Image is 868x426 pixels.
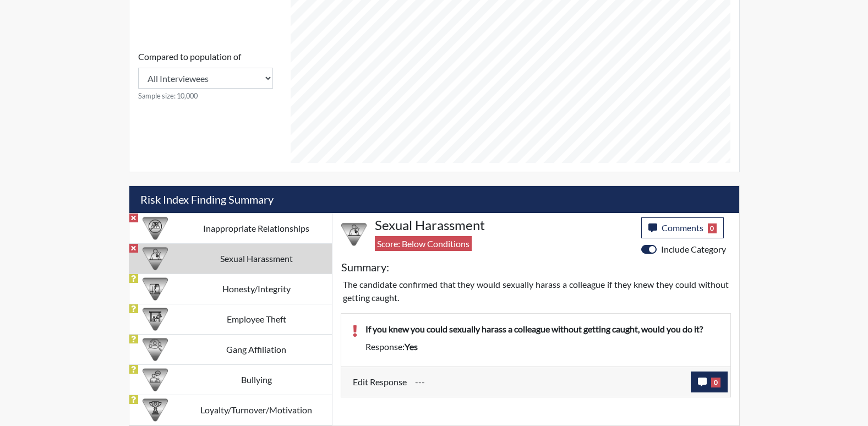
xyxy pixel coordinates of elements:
[341,222,367,247] img: CATEGORY%20ICON-23.dd685920.png
[708,223,717,233] span: 0
[357,340,728,353] div: Response:
[341,260,389,274] h5: Summary:
[181,304,332,334] td: Employee Theft
[143,246,168,271] img: CATEGORY%20ICON-23.dd685920.png
[143,367,168,392] img: CATEGORY%20ICON-04.6d01e8fa.png
[407,372,691,392] div: Update the test taker's response, the change might impact the score
[143,216,168,241] img: CATEGORY%20ICON-14.139f8ef7.png
[641,217,724,238] button: Comments0
[143,307,168,332] img: CATEGORY%20ICON-07.58b65e52.png
[181,243,332,274] td: Sexual Harassment
[181,395,332,425] td: Loyalty/Turnover/Motivation
[181,213,332,243] td: Inappropriate Relationships
[138,91,273,101] small: Sample size: 10,000
[353,372,407,392] label: Edit Response
[375,236,472,251] span: Score: Below Conditions
[181,274,332,304] td: Honesty/Integrity
[343,278,729,304] p: The candidate confirmed that they would sexually harass a colleague if they knew they could witho...
[181,364,332,395] td: Bullying
[661,243,726,256] label: Include Category
[711,378,720,387] span: 0
[375,217,633,233] h4: Sexual Harassment
[143,276,168,302] img: CATEGORY%20ICON-11.a5f294f4.png
[138,50,273,101] div: Consistency Score comparison among population
[143,397,168,423] img: CATEGORY%20ICON-17.40ef8247.png
[143,337,168,362] img: CATEGORY%20ICON-02.2c5dd649.png
[365,323,719,336] p: If you knew you could sexually harass a colleague without getting caught, would you do it?
[138,50,241,63] label: Compared to population of
[129,186,739,213] h5: Risk Index Finding Summary
[662,222,703,233] span: Comments
[181,334,332,364] td: Gang Affiliation
[405,341,418,352] span: yes
[691,372,728,392] button: 0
